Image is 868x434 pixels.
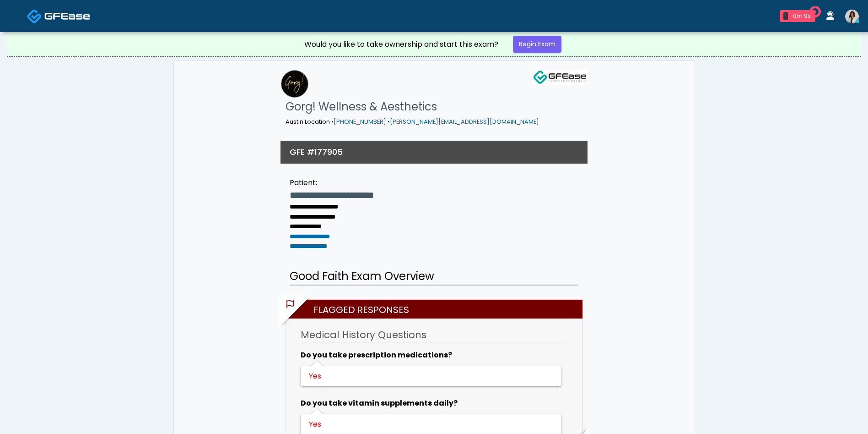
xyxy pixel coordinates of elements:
h3: GFE #177905 [290,146,343,158]
div: Patient: [290,177,374,188]
img: Rachael Hunt [845,10,859,23]
div: Yes [309,419,551,430]
small: Austin Location [286,118,539,126]
a: [PHONE_NUMBER] [334,118,386,126]
span: • [331,118,334,126]
div: Yes [309,371,551,382]
a: 1 0m 9s [774,6,821,26]
h1: Gorg! Wellness & Aesthetics [286,98,539,116]
h3: Medical History Questions [301,328,567,342]
h2: Flagged Responses [291,300,582,319]
div: 0m 9s [792,12,812,20]
div: Would you like to take ownership and start this exam? [304,39,498,50]
h2: Good Faith Exam Overview [290,268,578,286]
a: Docovia [27,1,90,31]
img: Docovia [27,9,42,24]
b: Do you take vitamin supplements daily? [301,398,458,408]
span: • [388,118,390,126]
a: [PERSON_NAME][EMAIL_ADDRESS][DOMAIN_NAME] [390,118,539,126]
img: GFEase Logo [533,70,588,85]
a: Begin Exam [513,36,561,53]
img: Docovia [44,11,90,21]
div: 1 [783,12,788,20]
img: Gorg! Wellness & Aesthetics [281,70,308,98]
b: Do you take prescription medications? [301,350,452,360]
